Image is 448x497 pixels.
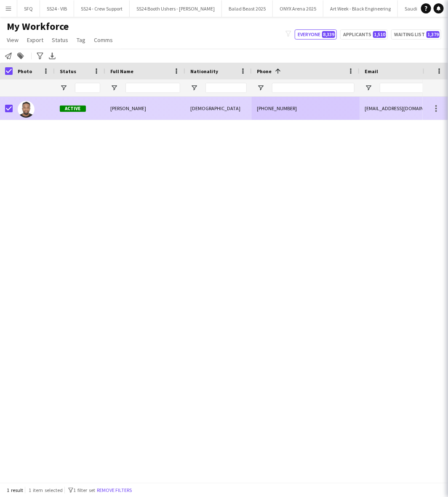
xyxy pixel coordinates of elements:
[185,97,252,120] div: [DEMOGRAPHIC_DATA]
[73,34,89,45] a: Tag
[373,31,386,38] span: 1,510
[7,36,19,44] span: View
[125,83,180,93] input: Full Name Filter Input
[48,34,72,45] a: Status
[257,84,264,92] button: Open Filter Menu
[60,106,86,112] span: Active
[252,97,360,120] div: [PHONE_NUMBER]
[391,29,441,40] button: Waiting list1,379
[365,84,372,92] button: Open Filter Menu
[272,83,355,93] input: Phone Filter Input
[17,0,40,17] button: SFQ
[16,51,26,61] app-action-btn: Add to tag
[18,101,35,118] img: Faisal Ibrahim
[40,0,74,17] button: SS24 - VIB
[323,0,398,17] button: Art Week - Black Engineering
[35,51,45,61] app-action-btn: Advanced filters
[94,36,113,44] span: Comms
[110,105,146,111] span: [PERSON_NAME]
[47,51,57,61] app-action-btn: Export XLSX
[205,83,247,93] input: Nationality Filter Input
[75,83,100,93] input: Status Filter Input
[7,20,69,33] span: My Workforce
[74,0,130,17] button: SS24 - Crew Support
[73,487,95,493] span: 1 filter set
[340,29,388,40] button: Applicants1,510
[60,84,67,92] button: Open Filter Menu
[3,51,13,61] app-action-btn: Notify workforce
[322,31,335,38] span: 8,339
[190,84,198,92] button: Open Filter Menu
[257,68,272,74] span: Phone
[24,34,47,45] a: Export
[52,36,68,44] span: Status
[60,68,76,74] span: Status
[3,34,22,45] a: View
[95,486,133,495] button: Remove filters
[77,36,85,44] span: Tag
[18,68,32,74] span: Photo
[190,68,218,74] span: Nationality
[27,36,43,44] span: Export
[130,0,222,17] button: SS24 Booth Ushers - [PERSON_NAME]
[427,31,440,38] span: 1,379
[110,68,133,74] span: Full Name
[295,29,337,40] button: Everyone8,339
[29,487,63,493] span: 1 item selected
[91,34,116,45] a: Comms
[110,84,118,92] button: Open Filter Menu
[365,68,378,74] span: Email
